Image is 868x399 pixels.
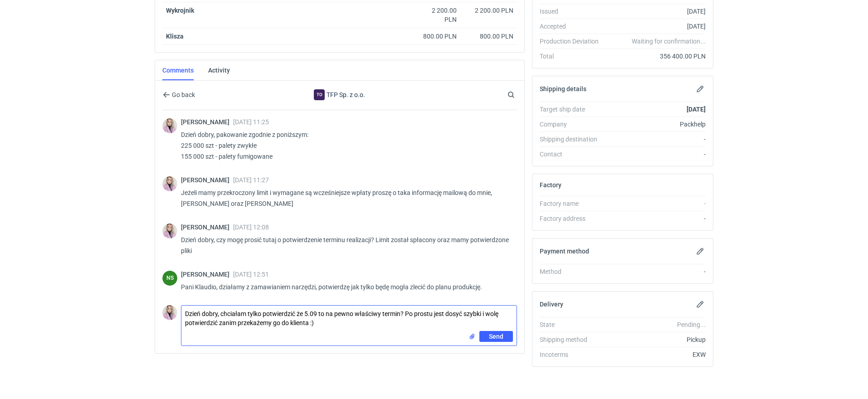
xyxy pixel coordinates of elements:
[162,176,177,191] img: Klaudia Wiśniewska
[166,33,184,40] strong: Klisza
[208,60,230,80] a: Activity
[540,335,606,344] div: Shipping method
[540,37,606,46] div: Production Deviation
[606,52,706,61] div: 356 400.00 PLN
[606,120,706,129] div: Packhelp
[606,267,706,276] div: -
[162,224,177,238] img: Klaudia Wiśniewska
[162,89,195,100] button: Go back
[464,32,513,41] div: 800.00 PLN
[419,6,457,24] div: 2 200.00 PLN
[233,176,269,184] span: [DATE] 11:27
[540,135,606,144] div: Shipping destination
[540,52,606,61] div: Total
[162,118,177,133] img: Klaudia Wiśniewska
[695,246,706,257] button: Edit payment method
[695,299,706,310] button: Edit delivery details
[540,214,606,223] div: Factory address
[606,22,706,31] div: [DATE]
[162,60,194,80] a: Comments
[540,248,589,255] h2: Payment method
[181,282,510,292] p: Pani Klaudio, działamy z zamawianiem narzędzi, potwierdzę jak tylko będę mogła zlecić do planu pr...
[170,92,195,98] span: Go back
[162,271,177,286] figcaption: NS
[540,150,606,159] div: Contact
[695,83,706,94] button: Edit shipping details
[233,118,269,126] span: [DATE] 11:25
[606,150,706,159] div: -
[419,32,457,41] div: 800.00 PLN
[489,333,503,340] span: Send
[162,271,177,286] div: Natalia Stępak
[181,176,233,184] span: [PERSON_NAME]
[181,187,510,209] p: Jeżeli mamy przekroczony limit i wymagane są wcześniejsze wpłaty proszę o taka informację mailową...
[540,7,606,16] div: Issued
[606,335,706,344] div: Pickup
[181,129,510,162] p: Dzień dobry, pakowanie zgodnie z poniższym: 225 000 szt - palety zwykłe 155 000 szt - palety fumi...
[265,89,414,100] div: TFP Sp. z o.o.
[233,224,269,231] span: [DATE] 12:08
[314,89,325,100] figcaption: To
[479,331,513,342] button: Send
[540,120,606,129] div: Company
[181,234,510,256] p: Dzień dobry, czy mogę prosić tutaj o potwierdzenie terminu realizacji? Limit został spłacony oraz...
[606,199,706,208] div: -
[233,271,269,278] span: [DATE] 12:51
[464,6,513,15] div: 2 200.00 PLN
[181,118,233,126] span: [PERSON_NAME]
[540,199,606,208] div: Factory name
[181,224,233,231] span: [PERSON_NAME]
[540,301,563,308] h2: Delivery
[166,7,194,14] strong: Wykrojnik
[314,89,325,100] div: TFP Sp. z o.o.
[181,271,233,278] span: [PERSON_NAME]
[540,85,586,92] h2: Shipping details
[181,306,517,331] textarea: Dzień dobry, chciałam tylko potwierdzić że 5.09 to na pewno właściwy termin? Po prostu jest dosyć...
[540,320,606,329] div: State
[540,350,606,359] div: Incoterms
[632,37,706,46] em: Waiting for confirmation...
[540,22,606,31] div: Accepted
[162,305,177,320] img: Klaudia Wiśniewska
[677,321,706,328] em: Pending...
[606,350,706,359] div: EXW
[606,135,706,144] div: -
[687,106,706,113] strong: [DATE]
[540,267,606,276] div: Method
[606,7,706,16] div: [DATE]
[540,105,606,114] div: Target ship date
[606,214,706,223] div: -
[506,89,535,100] input: Search
[540,181,561,189] h2: Factory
